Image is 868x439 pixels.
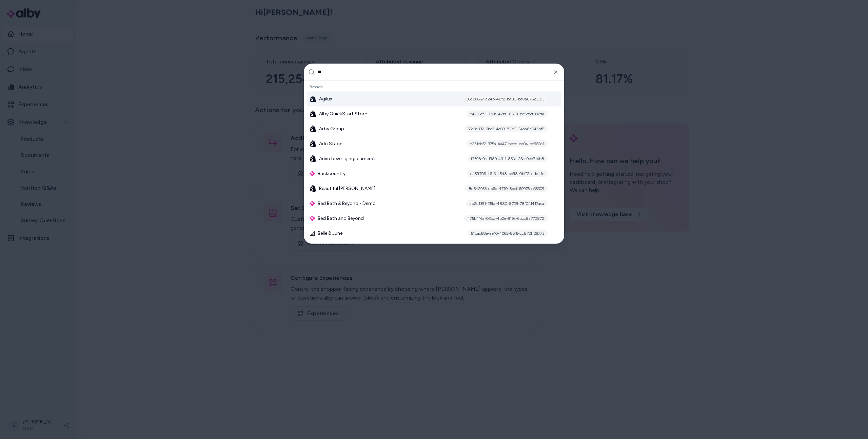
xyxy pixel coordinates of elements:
[462,95,548,102] div: 06d80667-c24b-48f2-be82-ba0a87623393
[464,125,548,132] div: 55c3e392-6be5-4e09-82b2-24aa8e043bf5
[319,140,342,147] span: Arlo Stage
[467,110,548,117] div: e4735cf0-936b-42b6-8618-be5ef2f507da
[319,125,344,132] span: Arby Group
[468,230,548,236] div: 51bac68e-ae10-4065-85f6-cc872ff29773
[318,170,346,177] span: Backcountry
[319,110,367,117] span: Alby QuickStart Store
[307,82,561,91] div: Brands
[319,95,332,102] span: Agilux
[318,230,342,236] span: Belle & June
[467,170,548,177] div: c45ff706-4613-45d8-be98-0bff2badd4fc
[466,200,548,207] div: ab2c1351-25fa-4880-8729-78f0fd417aca
[468,155,548,162] div: f7393a9c-1989-4311-851a-25ae9be714b8
[318,200,376,207] span: Bed Bath & Beyond - Demo
[310,215,315,221] img: alby Logo
[467,140,548,147] div: e231cbf2-975a-4a47-bbed-cc041be960e1
[310,201,315,206] img: alby Logo
[464,215,548,222] div: 475b416a-03bd-4b2e-919a-6bcc8a772872
[310,230,315,236] img: bigcommerce-icon
[310,171,315,176] img: alby Logo
[318,215,364,222] span: Bed Bath and Beyond
[465,185,548,192] div: 8d542953-db6d-4710-8ecf-60976ee36309
[319,155,377,162] span: Arvio beveiligingscamera's
[319,185,375,192] span: Beautiful [PERSON_NAME]
[304,80,564,243] div: Suggestions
